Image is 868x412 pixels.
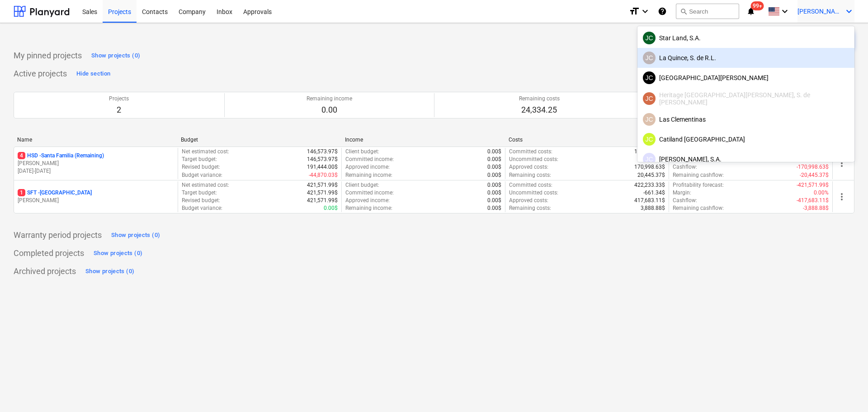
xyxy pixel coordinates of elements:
[645,136,653,143] span: JC
[643,71,849,84] div: [GEOGRAPHIC_DATA][PERSON_NAME]
[645,54,653,62] span: JC
[643,71,656,84] div: Javier Cattan
[823,369,868,412] iframe: Chat Widget
[643,113,849,126] div: Las Clementinas
[643,153,849,166] div: [PERSON_NAME], S.A.
[643,52,849,64] div: La Quince, S. de R.L.
[643,153,656,166] div: Javier Cattan
[645,95,653,102] span: JC
[645,156,653,163] span: JC
[643,52,656,64] div: Javier Cattan
[645,74,653,81] span: JC
[645,116,653,123] span: JC
[643,133,849,146] div: Catiland [GEOGRAPHIC_DATA]
[643,133,656,146] div: Javier Cattan
[643,32,656,44] div: Javier Cattan
[643,113,656,126] div: Javier Cattan
[643,32,849,44] div: Star Land, S.A.
[645,34,653,42] span: JC
[643,91,849,106] div: Heritage [GEOGRAPHIC_DATA][PERSON_NAME], S. de [PERSON_NAME]
[643,92,656,105] div: Javier Cattan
